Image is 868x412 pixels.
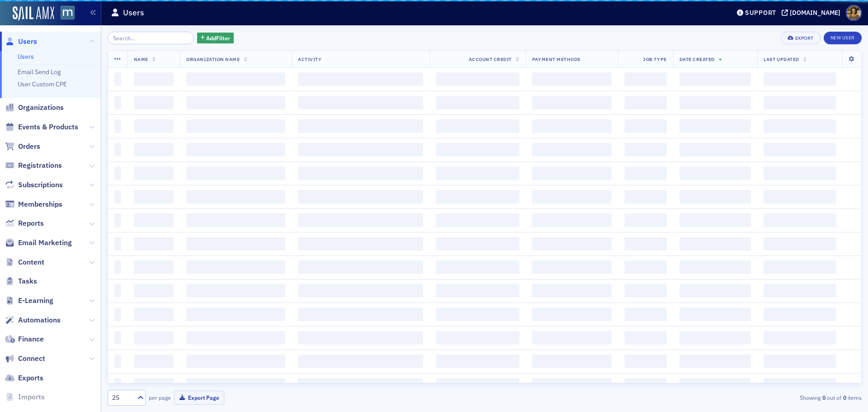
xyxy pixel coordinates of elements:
[436,378,519,392] span: ‌
[532,72,612,86] span: ‌
[298,284,423,298] span: ‌
[134,190,174,204] span: ‌
[186,213,285,227] span: ‌
[298,119,423,133] span: ‌
[18,334,44,344] span: Finance
[846,5,862,21] span: Profile
[18,52,34,61] a: Users
[18,296,53,306] span: E-Learning
[624,72,666,86] span: ‌
[186,143,285,156] span: ‌
[186,284,285,298] span: ‌
[114,331,121,345] span: ‌
[5,103,64,113] a: Organizations
[5,199,62,209] a: Memberships
[436,143,519,156] span: ‌
[114,308,121,321] span: ‌
[5,392,45,402] a: Imports
[679,237,751,251] span: ‌
[298,260,423,274] span: ‌
[821,393,827,402] strong: 0
[134,355,174,368] span: ‌
[679,56,715,62] span: Date Created
[298,378,423,392] span: ‌
[764,213,836,227] span: ‌
[624,237,666,251] span: ‌
[624,308,666,321] span: ‌
[824,32,862,44] a: New User
[436,119,519,133] span: ‌
[436,284,519,298] span: ‌
[134,308,174,321] span: ‌
[134,213,174,227] span: ‌
[781,32,820,44] button: Export
[18,315,61,325] span: Automations
[436,190,519,204] span: ‌
[5,276,37,286] a: Tasks
[114,166,121,180] span: ‌
[114,260,121,274] span: ‌
[298,190,423,204] span: ‌
[679,96,751,109] span: ‌
[436,213,519,227] span: ‌
[186,237,285,251] span: ‌
[764,237,836,251] span: ‌
[114,72,121,86] span: ‌
[624,166,666,180] span: ‌
[624,213,666,227] span: ‌
[186,96,285,109] span: ‌
[679,260,751,274] span: ‌
[108,32,194,44] input: Search…
[532,260,612,274] span: ‌
[532,166,612,180] span: ‌
[532,284,612,298] span: ‌
[18,257,44,267] span: Content
[18,180,63,190] span: Subscriptions
[624,190,666,204] span: ‌
[679,378,751,392] span: ‌
[764,260,836,274] span: ‌
[134,237,174,251] span: ‌
[532,119,612,133] span: ‌
[5,37,37,47] a: Users
[186,166,285,180] span: ‌
[134,119,174,133] span: ‌
[18,161,62,170] span: Registrations
[532,190,612,204] span: ‌
[624,355,666,368] span: ‌
[624,119,666,133] span: ‌
[61,6,75,20] img: SailAMX
[112,393,132,403] div: 25
[5,180,63,190] a: Subscriptions
[186,119,285,133] span: ‌
[617,393,862,402] div: Showing out of items
[18,37,37,47] span: Users
[18,142,40,152] span: Orders
[5,296,53,306] a: E-Learning
[790,9,840,17] div: [DOMAIN_NAME]
[764,56,799,62] span: Last Updated
[436,308,519,321] span: ‌
[436,96,519,109] span: ‌
[5,334,44,344] a: Finance
[624,96,666,109] span: ‌
[795,36,814,41] div: Export
[679,143,751,156] span: ‌
[679,72,751,86] span: ‌
[114,143,121,156] span: ‌
[298,308,423,321] span: ‌
[134,72,174,86] span: ‌
[123,7,144,18] h1: Users
[298,96,423,109] span: ‌
[436,355,519,368] span: ‌
[298,166,423,180] span: ‌
[298,72,423,86] span: ‌
[18,218,44,228] span: Reports
[114,190,121,204] span: ‌
[18,199,62,209] span: Memberships
[5,122,78,132] a: Events & Products
[764,355,836,368] span: ‌
[764,96,836,109] span: ‌
[186,190,285,204] span: ‌
[18,354,45,364] span: Connect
